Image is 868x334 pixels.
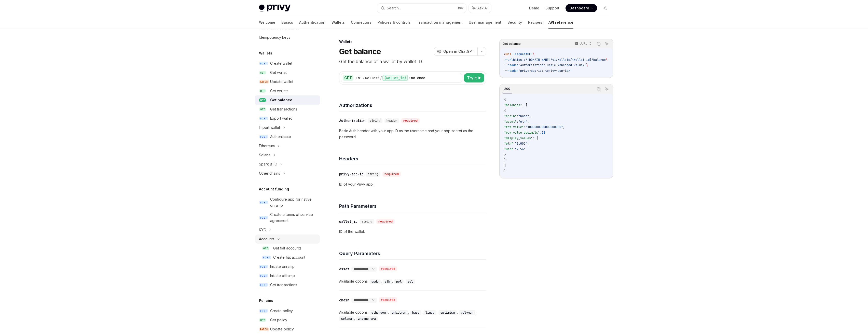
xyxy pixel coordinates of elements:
[387,5,401,11] div: Search...
[339,47,381,56] h1: Get balance
[524,125,526,129] span: :
[443,49,474,54] span: Open in ChatGPT
[270,196,317,208] div: Configure app for native onramp
[255,132,320,141] a: POSTAuthenticate
[503,86,512,92] div: 200
[259,107,266,111] span: GET
[511,52,527,56] span: --request
[339,155,486,162] h4: Headers
[356,316,378,321] code: zksync_era
[270,97,292,103] div: Get balance
[273,254,305,260] div: Create fiat account
[504,142,513,146] span: "eth"
[377,4,466,13] button: Search...⌘K
[255,68,320,77] a: GETGet wallet
[270,326,294,332] div: Update policy
[259,16,275,29] a: Welcome
[259,80,269,84] span: PATCH
[369,310,388,315] code: ethereum
[362,219,372,224] span: string
[382,75,408,81] div: {wallet_id}
[504,69,518,73] span: --header
[255,210,320,225] a: POSTCreate a terms of service agreement
[339,250,486,257] h4: Query Parameters
[459,309,477,315] div: ,
[262,256,271,259] span: POST
[603,40,610,47] button: Ask AI
[504,136,533,140] span: "display_values"
[410,309,423,315] div: ,
[515,142,527,146] span: "0.001"
[270,134,291,140] div: Authenticate
[259,135,268,139] span: POST
[255,59,320,68] a: POSTCreate wallet
[540,131,542,135] span: :
[270,115,292,121] div: Export wallet
[423,310,436,315] code: linea
[518,114,529,118] span: "base"
[529,114,531,118] span: ,
[369,278,383,284] div: ,
[504,120,517,124] span: "asset"
[533,52,534,56] span: \
[545,131,547,135] span: ,
[255,195,320,210] a: POSTConfigure app for native onramp
[529,6,539,11] a: Demo
[390,309,410,315] div: ,
[259,50,272,56] h5: Wallets
[339,298,349,303] div: chain
[273,245,301,251] div: Get fiat accounts
[339,39,486,44] div: Wallets
[379,297,397,302] div: required
[572,39,594,48] button: cURL
[387,119,397,123] span: header
[259,201,268,204] span: POST
[504,147,513,151] span: "usd"
[504,131,540,135] span: "raw_value_decimals"
[595,86,602,92] button: Copy the contents from the code block
[259,318,266,322] span: GET
[504,125,524,129] span: "raw_value"
[542,131,545,135] span: 18
[358,75,362,80] div: v1
[527,52,533,56] span: GET
[507,16,522,29] a: Security
[259,152,270,158] div: Solana
[376,219,395,224] div: required
[259,161,277,167] div: Spark BTC
[339,102,486,109] h4: Authorizations
[339,229,486,235] p: ID of the wallet.
[255,33,320,42] a: Idempotency keys
[518,120,527,124] span: "eth"
[518,63,586,67] span: 'Authorization: Basic <encoded-value>'
[369,309,390,315] div: ,
[339,118,366,123] div: Authorization
[259,62,268,65] span: POST
[533,136,538,140] span: : {
[504,114,517,118] span: "chain"
[513,142,515,146] span: :
[548,16,573,29] a: API reference
[517,114,518,118] span: :
[281,16,293,29] a: Basics
[270,308,293,314] div: Create policy
[504,103,522,107] span: "balances"
[383,278,394,284] div: ,
[255,325,320,334] a: PATCHUpdate policy
[503,42,521,46] span: Get balance
[390,310,408,315] code: arbitrum
[401,118,420,123] div: required
[504,58,513,62] span: --url
[469,16,501,29] a: User management
[259,71,266,75] span: GET
[270,282,297,288] div: Get transactions
[299,16,325,29] a: Authentication
[259,34,290,40] div: Idempotency keys
[370,119,380,123] span: string
[469,4,491,13] button: Ask AI
[339,203,486,210] h4: Path Parameters
[527,142,529,146] span: ,
[259,143,275,149] div: Ethereum
[255,306,320,315] a: POSTCreate policy
[513,58,606,62] span: https://[DOMAIN_NAME]/v1/wallets/{wallet_id}/balance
